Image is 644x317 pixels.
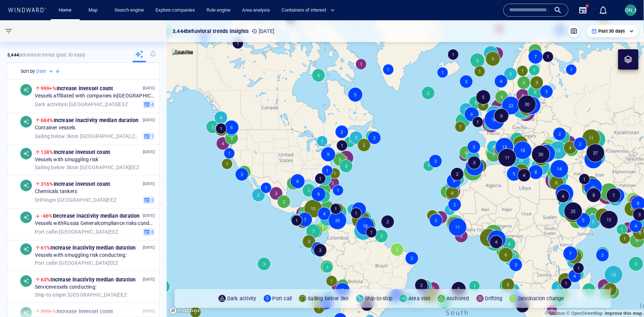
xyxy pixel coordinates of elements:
[35,260,118,266] span: in [GEOGRAPHIC_DATA] EEZ
[41,213,53,219] span: -46%
[143,85,155,92] p: [DATE]
[599,28,625,34] p: Past 30 days
[545,311,565,316] a: Mapbox
[204,4,233,17] a: Rule engine
[153,4,198,17] a: Explore companies
[591,28,634,34] div: Past 30 days
[365,294,392,303] p: Ship-to-ship
[35,260,54,266] span: Port call
[599,6,608,14] div: Notification center
[252,27,274,36] p: [DATE]
[605,311,642,316] a: Map feedback
[35,252,127,259] span: Vessels with smuggling risk conducting:
[173,27,249,36] p: 3,444 behavioral trends insights
[35,157,98,163] span: Vessels with smuggling risk
[446,294,469,303] p: Anchored
[36,68,55,75] div: Date
[35,164,139,171] span: in [GEOGRAPHIC_DATA] EEZ
[41,277,136,283] span: Increase in activity median duration
[308,294,349,303] p: Sailing below 3kn
[41,149,110,155] span: Increase in vessel count
[518,294,564,303] p: Destination change
[273,294,292,303] p: Port call
[143,100,155,108] button: 4
[83,4,106,17] button: Map
[35,164,75,170] span: Sailing below 3kn
[86,4,103,17] a: Map
[35,197,52,203] span: Drifting
[112,4,147,17] a: Search engine
[613,284,639,312] iframe: Chat
[150,101,154,108] span: 4
[35,125,75,131] span: Container vessels
[54,4,77,17] button: Home
[35,229,54,234] span: Port call
[35,188,77,195] span: Chemicals tankers
[56,4,75,17] a: Home
[143,149,155,155] p: [DATE]
[239,4,273,17] a: Area analysis
[172,49,194,57] img: satellite
[143,228,155,236] button: 3
[282,6,335,14] span: Containers of interest
[143,244,155,251] p: [DATE]
[41,277,51,283] span: 63%
[41,181,110,187] span: Increase in vessel count
[169,306,201,315] a: Mapbox logo
[485,294,503,303] p: Drifting
[174,48,194,57] p: Satellite
[150,133,154,139] span: 1
[35,220,155,227] span: Vessels with Russia General compliance risks conducting:
[279,4,341,17] button: Containers of interest
[35,133,75,139] span: Sailing below 3kn
[35,101,128,108] span: in [GEOGRAPHIC_DATA] EEZ
[35,292,62,297] span: Ship-to-ship
[41,149,54,155] span: 138%
[143,132,155,140] button: 1
[150,229,154,235] span: 3
[143,196,155,204] button: 2
[227,294,257,303] p: Dark activity
[36,68,46,75] h6: Date
[41,245,136,251] span: Increase in activity median duration
[143,276,155,283] p: [DATE]
[41,117,139,123] span: Increase in activity median duration
[624,3,638,17] button: [PERSON_NAME]
[41,85,113,91] span: Increase in vessel count
[143,212,155,219] p: [DATE]
[35,133,140,139] span: in [GEOGRAPHIC_DATA] ([GEOGRAPHIC_DATA]) EEZ
[408,294,431,303] p: Area visit
[35,101,64,107] span: Dark activity
[21,68,35,75] h6: Sort by
[567,311,603,316] a: OpenStreetMap
[41,85,57,91] span: 999+%
[143,180,155,187] p: [DATE]
[41,213,140,219] span: Decrease in activity median duration
[35,284,96,291] span: Service vessels conducting:
[143,117,155,124] p: [DATE]
[150,197,154,203] span: 2
[41,181,54,187] span: 316%
[7,52,19,58] strong: 3,444
[7,52,85,58] p: behavioral trends (Past 30 days)
[35,229,118,235] span: in [GEOGRAPHIC_DATA] EEZ
[35,197,116,203] span: in [GEOGRAPHIC_DATA] EEZ
[41,117,54,123] span: 684%
[35,292,127,298] span: in [GEOGRAPHIC_DATA] EEZ
[35,93,155,99] span: Vessels affiliated with companies in [GEOGRAPHIC_DATA] conducting:
[41,245,51,251] span: 61%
